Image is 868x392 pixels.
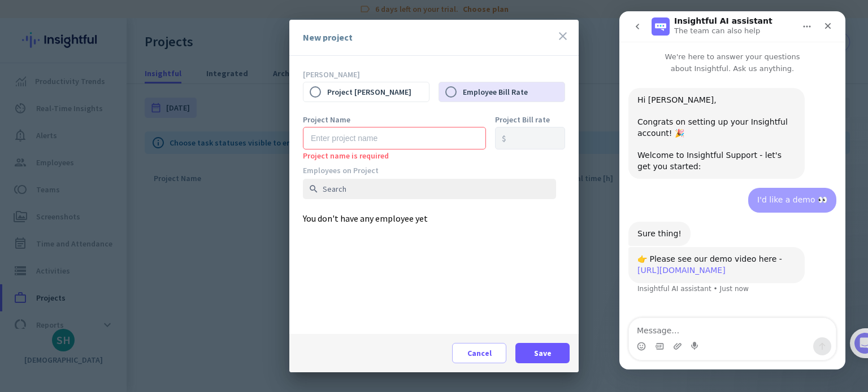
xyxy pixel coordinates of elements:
[619,11,845,369] iframe: Intercom live chat
[303,179,556,199] input: Search
[467,347,492,359] span: Cancel
[303,33,353,42] div: New project
[303,165,556,175] div: Employees on Project
[502,134,506,142] div: $
[303,127,486,149] input: Enter project name
[463,80,565,104] label: Employee Bill Rate
[303,69,565,80] p: [PERSON_NAME]
[327,80,429,104] label: Project [PERSON_NAME]
[495,116,565,124] label: Project Bill rate
[515,343,570,363] button: Save
[303,151,389,161] span: Project name is required
[303,165,565,334] div: You don't have any employee yet
[309,184,319,194] i: search
[303,116,486,124] label: Project Name
[556,29,570,43] i: close
[534,347,552,359] span: Save
[452,343,506,363] button: Cancel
